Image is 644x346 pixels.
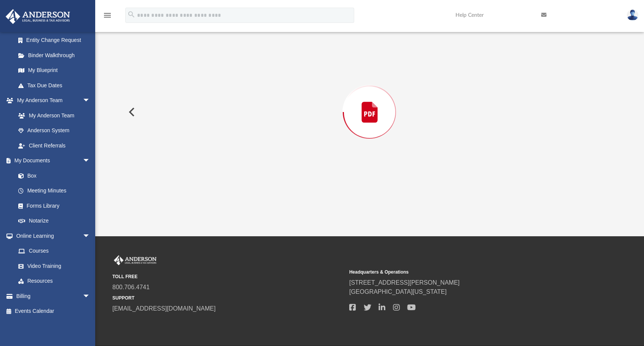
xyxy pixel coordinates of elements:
[112,255,158,265] img: Anderson Advisors Platinum Portal
[5,304,102,319] a: Events Calendar
[11,48,102,63] a: Binder Walkthrough
[83,288,98,304] span: arrow_drop_down
[5,93,98,108] a: My Anderson Teamarrow_drop_down
[5,288,102,304] a: Billingarrow_drop_down
[112,305,216,312] a: [EMAIL_ADDRESS][DOMAIN_NAME]
[11,63,98,78] a: My Blueprint
[83,93,98,109] span: arrow_drop_down
[123,101,139,123] button: Previous File
[11,274,98,289] a: Resources
[11,213,98,229] a: Notarize
[11,33,102,48] a: Entity Change Request
[11,138,98,153] a: Client Referrals
[83,228,98,244] span: arrow_drop_down
[627,10,638,21] img: User Pic
[11,198,94,213] a: Forms Library
[112,284,150,290] a: 800.706.4741
[349,269,581,276] small: Headquarters & Operations
[127,10,136,19] i: search
[11,258,94,274] a: Video Training
[349,279,460,286] a: [STREET_ADDRESS][PERSON_NAME]
[103,11,112,20] i: menu
[11,183,98,199] a: Meeting Minutes
[112,295,344,301] small: SUPPORT
[83,153,98,169] span: arrow_drop_down
[103,14,112,20] a: menu
[5,153,98,168] a: My Documentsarrow_drop_down
[11,168,94,183] a: Box
[3,9,72,24] img: Anderson Advisors Platinum Portal
[11,243,98,259] a: Courses
[112,273,344,280] small: TOLL FREE
[11,108,94,123] a: My Anderson Team
[11,78,102,93] a: Tax Due Dates
[11,123,98,138] a: Anderson System
[349,288,447,295] a: [GEOGRAPHIC_DATA][US_STATE]
[5,228,98,243] a: Online Learningarrow_drop_down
